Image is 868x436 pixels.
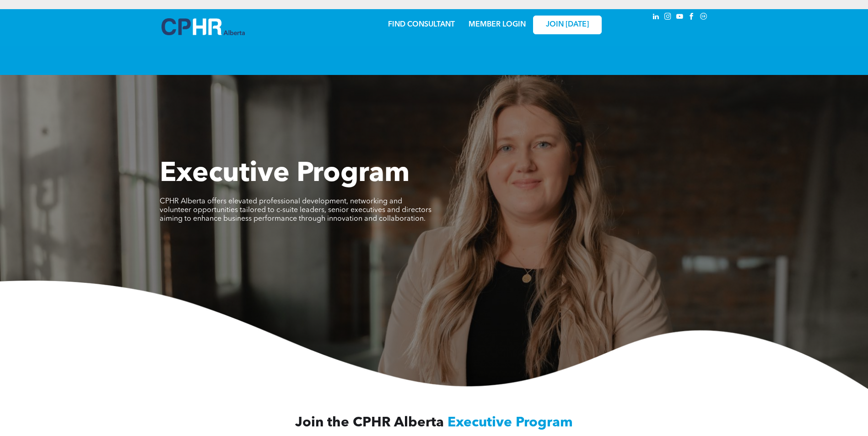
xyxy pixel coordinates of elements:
[546,21,589,29] span: JOIN [DATE]
[295,416,444,430] span: Join the CPHR Alberta
[162,18,245,35] img: A blue and white logo for cp alberta
[447,416,573,430] span: Executive Program
[469,21,526,28] a: MEMBER LOGIN
[388,21,455,28] a: FIND CONSULTANT
[651,11,661,24] a: linkedin
[160,160,410,188] span: Executive Program
[533,16,602,34] a: JOIN [DATE]
[699,11,709,24] a: Social network
[675,11,685,24] a: youtube
[687,11,697,24] a: facebook
[663,11,673,24] a: instagram
[160,198,431,223] span: CPHR Alberta offers elevated professional development, networking and volunteer opportunities tai...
